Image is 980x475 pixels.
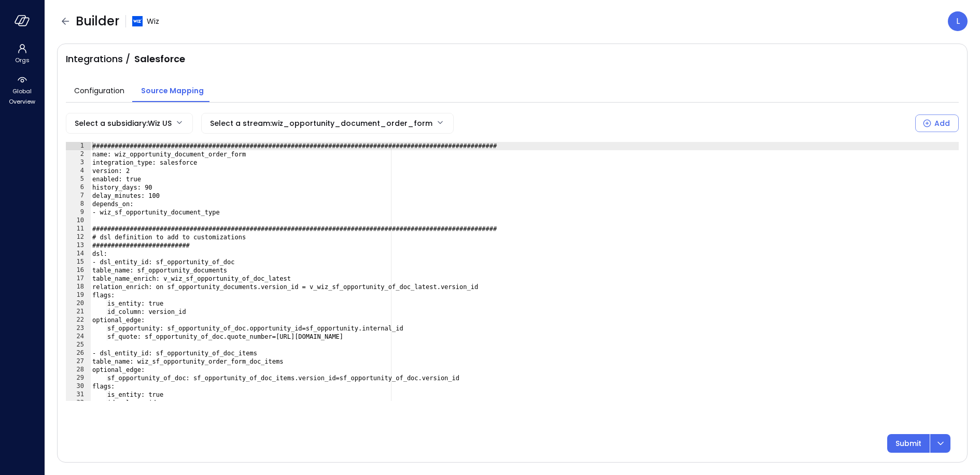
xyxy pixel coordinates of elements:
div: 10 [66,217,91,225]
div: 1 [66,142,91,150]
div: Select a subsidiary : Wiz US [75,113,172,133]
div: Global Overview [2,73,42,108]
div: Orgs [2,41,42,66]
div: 18 [66,283,91,291]
div: 20 [66,299,91,308]
p: Submit [895,438,921,449]
div: 29 [66,374,91,382]
div: 5 [66,175,91,183]
div: 8 [66,200,91,208]
div: 19 [66,291,91,299]
div: 21 [66,308,91,316]
div: 16 [66,266,91,275]
div: 31 [66,391,91,399]
div: 15 [66,258,91,266]
div: 6 [66,183,91,192]
span: Orgs [15,55,30,65]
img: cfcvbyzhwvtbhao628kj [132,16,143,26]
div: 4 [66,167,91,175]
button: Submit [887,434,930,453]
div: 14 [66,250,91,258]
div: 7 [66,192,91,200]
button: dropdown-icon-button [930,434,950,453]
div: Lee [948,11,968,31]
div: Add [934,117,950,130]
div: 13 [66,241,91,250]
span: Global Overview [6,86,38,107]
div: 25 [66,341,91,349]
div: 9 [66,208,91,217]
p: L [956,15,960,27]
span: Integrations / [66,52,130,66]
div: 32 [66,399,91,407]
div: 27 [66,357,91,366]
div: 30 [66,382,91,391]
div: 23 [66,324,91,333]
div: 24 [66,333,91,341]
span: Source Mapping [141,85,204,96]
button: Add [915,114,959,132]
span: Salesforce [134,52,185,66]
div: Button group with a nested menu [887,434,950,453]
div: Select a stream : wiz_opportunity_document_order_form [210,113,432,133]
div: 22 [66,316,91,324]
div: 3 [66,159,91,167]
div: 17 [66,275,91,283]
span: Configuration [74,85,124,96]
span: Builder [76,13,119,30]
span: Wiz [147,16,159,27]
div: Select a Subsidiary to add a new Stream [915,113,959,134]
div: 2 [66,150,91,159]
div: 26 [66,349,91,357]
div: 28 [66,366,91,374]
div: 11 [66,225,91,233]
div: 12 [66,233,91,241]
